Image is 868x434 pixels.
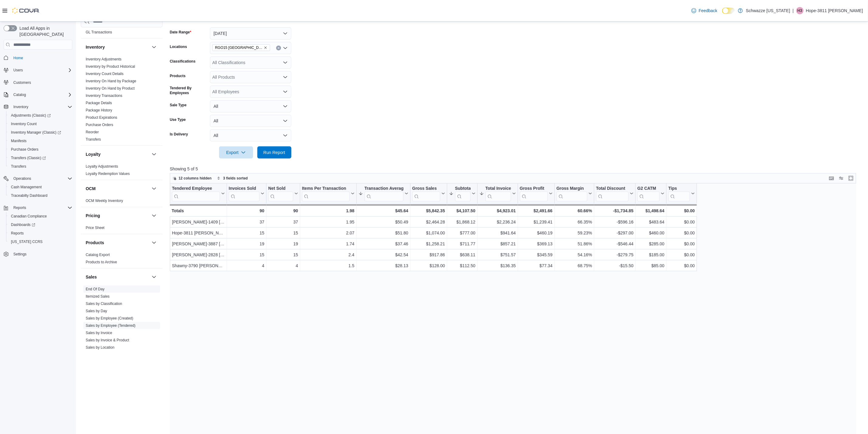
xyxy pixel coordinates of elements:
div: Net Sold [268,186,293,201]
div: $483.64 [637,219,664,226]
div: Inventory [81,56,163,145]
div: $45.64 [358,207,408,214]
span: Home [11,54,72,61]
button: Invoices Sold [229,186,264,201]
span: 12 columns hidden [179,176,212,181]
div: Tendered Employee [172,186,220,201]
div: 37 [268,219,298,226]
a: Product Expirations [86,115,117,120]
span: Package History [86,108,112,113]
div: $50.49 [358,219,408,226]
div: G2 CATM [637,186,660,192]
label: Products [170,73,186,78]
div: Gross Sales [412,186,440,192]
a: Inventory Transactions [86,94,122,98]
div: 19 [229,241,264,248]
button: All [210,115,291,127]
button: OCM [86,186,149,192]
button: Products [86,240,149,246]
div: Subtotal [455,186,470,192]
button: Open list of options [283,46,288,50]
a: Inventory On Hand by Product [86,86,135,91]
div: OCM [81,197,163,207]
span: [US_STATE] CCRS [11,239,43,244]
a: Inventory Manager (Classic) [6,128,75,137]
span: Inventory Count [11,121,37,126]
span: Inventory Manager (Classic) [11,130,61,135]
div: 54.16% [556,251,592,259]
div: 37 [229,219,264,226]
label: Is Delivery [170,132,188,137]
div: $917.86 [412,251,445,259]
span: Transfers (Classic) [11,155,46,160]
button: Settings [1,250,75,258]
button: Transaction Average [358,186,408,201]
a: Adjustments (Classic) [9,112,53,119]
button: Gross Profit [520,186,553,201]
a: Purchase Orders [86,123,113,127]
button: 12 columns hidden [170,175,214,182]
button: Gross Margin [556,186,592,201]
div: Total Discount [596,186,629,192]
span: Operations [13,176,31,181]
a: Sales by Location [86,345,115,350]
a: Transfers (Classic) [6,154,75,162]
span: Export [223,146,249,159]
label: Use Type [170,117,186,122]
div: 1.98 [302,207,355,214]
a: Sales by Invoice [86,331,112,335]
button: Open list of options [283,60,288,65]
span: Inventory Count Details [86,71,124,76]
div: G2 CATM [637,186,660,201]
div: $4,107.50 [449,207,475,214]
div: Gross Profit [520,186,548,201]
button: Inventory [1,103,75,111]
span: Dashboards [9,221,72,228]
div: $0.00 [668,241,695,248]
a: Sales by Employee (Created) [86,316,133,320]
div: Tendered Employee [172,186,220,192]
a: Reorder [86,130,99,134]
button: OCM [150,185,158,192]
a: Inventory Adjustments [86,57,122,61]
button: Home [1,53,75,62]
span: Traceabilty Dashboard [9,192,72,199]
label: Sale Type [170,103,187,108]
span: Catalog [11,91,72,98]
a: Inventory Manager (Classic) [9,129,63,136]
p: Hope-3811 [PERSON_NAME] [806,7,863,14]
a: Transfers (Classic) [9,154,48,162]
span: Transfers [9,163,72,170]
div: $369.13 [520,241,553,248]
div: 15 [268,230,298,237]
button: Display options [838,175,845,182]
span: Price Sheet [86,225,105,230]
a: Loyalty Adjustments [86,164,118,169]
span: Inventory Transactions [86,93,122,98]
div: 90 [229,207,264,214]
span: Inventory [11,103,72,111]
div: $460.19 [520,230,553,237]
a: Sales by Day [86,309,107,313]
div: Invoices Sold [229,186,259,192]
button: Inventory [86,44,149,50]
h3: Sales [86,274,97,280]
div: $1,074.00 [412,230,445,237]
span: Users [13,68,23,73]
span: Inventory Adjustments [86,57,122,62]
a: Reports [9,230,26,237]
button: Sales [150,273,158,281]
div: Items Per Transaction [302,186,350,192]
a: Package Details [86,101,112,105]
button: Traceabilty Dashboard [6,191,75,200]
div: 2.4 [302,251,355,259]
div: $285.00 [637,241,664,248]
span: Reports [9,230,72,237]
div: 66.35% [556,219,592,226]
a: Sales by Employee (Tendered) [86,323,136,328]
nav: Complex example [4,51,72,274]
button: Open list of options [283,89,288,94]
div: Hope-3811 Vega [796,7,804,14]
a: Products to Archive [86,260,117,264]
span: Cash Management [9,183,72,191]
